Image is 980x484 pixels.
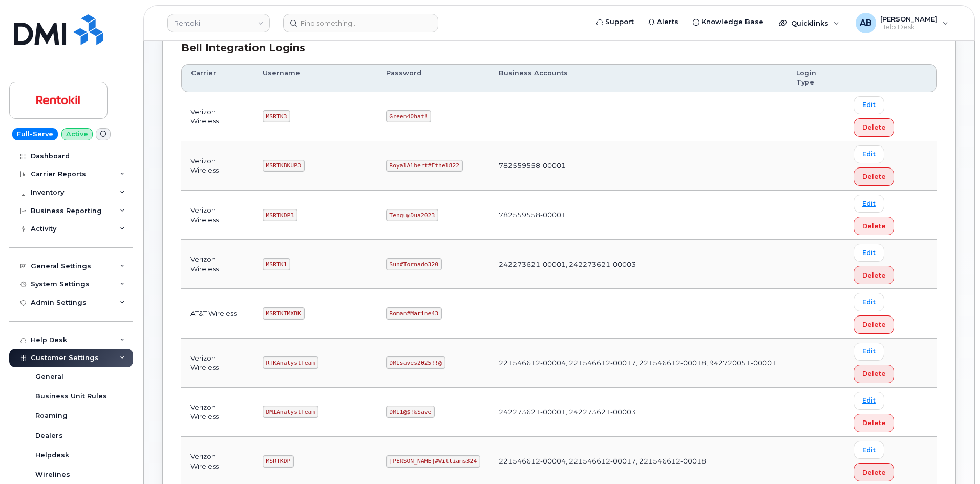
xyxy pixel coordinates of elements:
code: DMIsaves2025!!@ [386,356,445,369]
span: Delete [862,418,886,428]
button: Delete [854,365,894,383]
code: RoyalAlbert#Ethel822 [386,160,463,172]
code: Sun#Tornado320 [386,258,442,270]
code: MSRTK3 [263,110,290,122]
span: Support [605,17,634,27]
a: Edit [854,96,884,114]
button: Delete [854,315,894,334]
td: 221546612-00004, 221546612-00017, 221546612-00018, 942720051-00001 [489,339,787,388]
button: Delete [854,463,894,481]
span: Delete [862,369,886,378]
th: Username [253,64,377,92]
button: Delete [854,414,894,432]
th: Business Accounts [489,64,787,92]
div: Adam Bake [848,13,955,33]
button: Delete [854,266,894,284]
th: Password [377,64,489,92]
span: Delete [862,221,886,231]
code: DMI1@$!&Save [386,406,435,418]
code: MSRTKTMXBK [263,307,305,320]
input: Find something... [283,14,438,32]
code: MSRTKBKUP3 [263,160,305,172]
a: Edit [854,343,884,361]
td: 242273621-00001, 242273621-00003 [489,388,787,437]
a: Edit [854,145,884,163]
iframe: Messenger Launcher [935,439,972,476]
a: Alerts [641,12,686,32]
td: AT&T Wireless [181,289,253,338]
td: Verizon Wireless [181,191,253,240]
code: RTKAnalystTeam [263,356,318,369]
code: MSRTK1 [263,258,290,270]
td: Verizon Wireless [181,240,253,289]
td: Verizon Wireless [181,388,253,437]
a: Edit [854,392,884,410]
span: Delete [862,468,886,477]
td: Verizon Wireless [181,92,253,141]
a: Support [589,12,641,32]
th: Login Type [787,64,844,92]
a: Edit [854,441,884,459]
td: 782559558-00001 [489,191,787,240]
code: MSRTKDP [263,455,294,468]
td: Verizon Wireless [181,339,253,388]
code: DMIAnalystTeam [263,406,318,418]
a: Rentokil [167,14,270,32]
button: Delete [854,217,894,235]
span: Knowledge Base [701,17,763,27]
span: Delete [862,122,886,132]
a: Knowledge Base [686,12,771,32]
span: Delete [862,172,886,181]
th: Carrier [181,64,253,92]
code: MSRTKDP3 [263,209,297,221]
code: Roman#Marine43 [386,307,442,320]
span: [PERSON_NAME] [880,15,938,23]
td: 242273621-00001, 242273621-00003 [489,240,787,289]
a: Edit [854,244,884,262]
button: Delete [854,118,894,137]
div: Bell Integration Logins [181,40,937,55]
span: Quicklinks [791,19,828,27]
code: Tengu@Dua2023 [386,209,438,221]
span: Help Desk [880,23,938,31]
span: Alerts [657,17,678,27]
span: AB [860,17,872,29]
span: Delete [862,270,886,280]
a: Edit [854,195,884,213]
td: 782559558-00001 [489,141,787,191]
code: Green40hat! [386,110,432,122]
a: Edit [854,293,884,311]
code: [PERSON_NAME]#Williams324 [386,455,480,468]
td: Verizon Wireless [181,141,253,191]
button: Delete [854,167,894,186]
div: Quicklinks [772,13,846,33]
span: Delete [862,320,886,329]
